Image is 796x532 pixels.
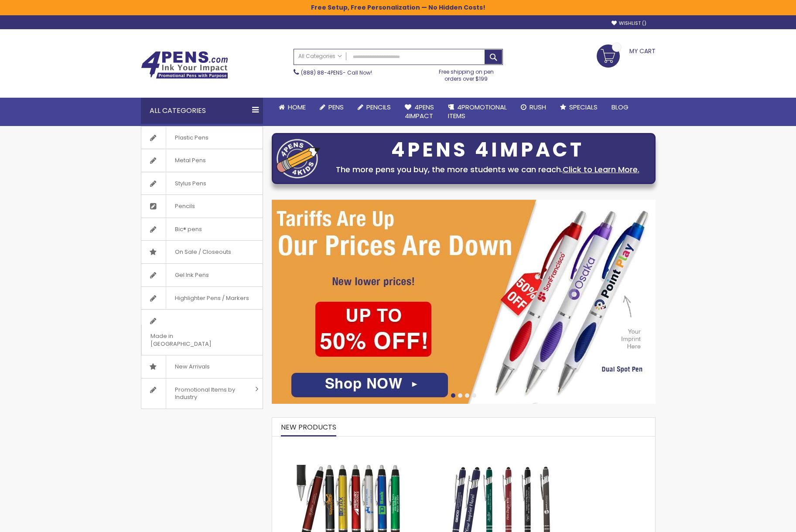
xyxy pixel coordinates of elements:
[141,264,263,286] a: Gel Ink Pens
[166,195,204,218] span: Pencils
[141,325,241,355] span: Made in [GEOGRAPHIC_DATA]
[141,149,263,172] a: Metal Pens
[434,440,568,448] a: Custom Soft Touch Metal Pen - Stylus Top
[166,172,215,195] span: Stylus Pens
[301,69,343,76] a: (888) 88-4PENS
[405,102,434,120] span: 4Pens 4impact
[398,98,441,126] a: 4Pens4impact
[514,98,553,117] a: Rush
[724,508,796,532] iframe: Google Customer Reviews
[281,422,336,432] span: New Products
[141,355,263,378] a: New Arrivals
[141,379,263,409] a: Promotional Items by Industry
[277,139,320,178] img: four_pen_logo.png
[272,440,425,448] a: The Barton Custom Pens Special Offer
[313,98,351,117] a: Pens
[141,287,263,310] a: Highlighter Pens / Markers
[301,69,372,76] span: - Call Now!
[441,98,514,126] a: 4PROMOTIONALITEMS
[294,49,346,64] a: All Categories
[166,379,252,409] span: Promotional Items by Industry
[351,98,398,117] a: Pencils
[298,53,342,60] span: All Categories
[166,149,215,172] span: Metal Pens
[430,65,503,82] div: Free shipping on pen orders over $199
[328,102,344,112] span: Pens
[605,98,635,117] a: Blog
[288,102,306,112] span: Home
[272,98,313,117] a: Home
[141,126,263,149] a: Plastic Pens
[272,200,656,404] img: /cheap-promotional-products.html
[325,164,651,176] div: The more pens you buy, the more students we can reach.
[141,310,263,355] a: Made in [GEOGRAPHIC_DATA]
[563,164,639,175] a: Click to Learn More.
[325,141,651,159] div: 4PENS 4IMPACT
[612,102,629,112] span: Blog
[141,195,263,218] a: Pencils
[141,51,228,79] img: 4Pens Custom Pens and Promotional Products
[166,218,211,241] span: Bic® pens
[366,102,391,112] span: Pencils
[569,102,598,112] span: Specials
[448,102,507,120] span: 4PROMOTIONAL ITEMS
[166,264,218,286] span: Gel Ink Pens
[141,172,263,195] a: Stylus Pens
[612,20,646,27] a: Wishlist
[166,241,240,263] span: On Sale / Closeouts
[141,241,263,263] a: On Sale / Closeouts
[530,102,546,112] span: Rush
[141,98,263,124] div: All Categories
[166,287,258,310] span: Highlighter Pens / Markers
[141,218,263,241] a: Bic® pens
[166,355,219,378] span: New Arrivals
[166,126,217,149] span: Plastic Pens
[553,98,605,117] a: Specials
